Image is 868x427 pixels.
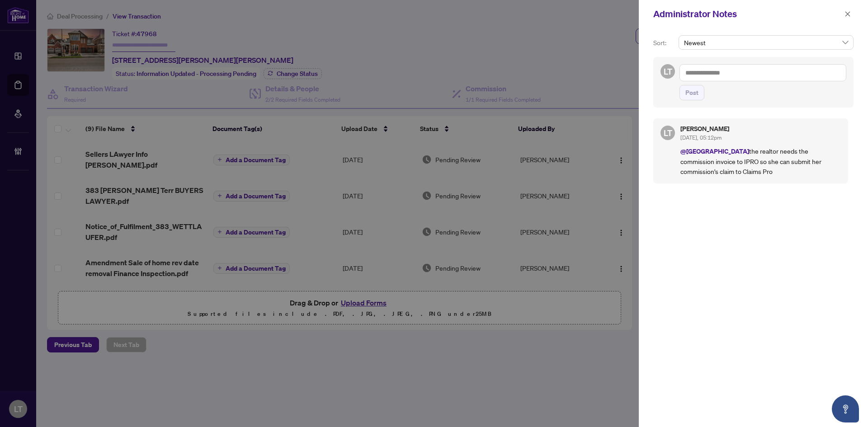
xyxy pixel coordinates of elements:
span: LT [664,127,672,139]
p: Sort: [653,38,675,48]
span: @[GEOGRAPHIC_DATA] [680,147,749,155]
button: Open asap [832,395,859,422]
span: [DATE], 05:12pm [680,134,722,141]
div: Administrator Notes [653,7,842,21]
p: the realtor needs the commission invoice to IPRO so she can submit her commission's claim to Clai... [680,146,841,176]
h5: [PERSON_NAME] [680,126,841,132]
span: Newest [684,36,848,49]
span: close [844,11,851,17]
button: Post [679,85,704,100]
span: LT [664,65,672,78]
